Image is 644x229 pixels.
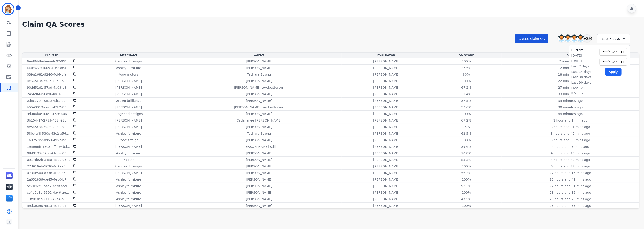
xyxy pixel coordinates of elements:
[559,59,582,64] p: 7 minutes ago
[558,105,583,110] p: 38 minutes ago
[571,59,594,63] li: [DATE]
[373,138,399,142] p: [PERSON_NAME]
[558,72,583,77] p: 18 minutes ago
[373,151,399,155] p: [PERSON_NAME]
[558,85,583,90] p: 27 minutes ago
[558,66,583,70] p: 12 minutes ago
[552,144,589,149] p: 4 hours and 3 mins ago
[571,64,594,69] li: Last 7 days
[246,79,272,83] p: [PERSON_NAME]
[550,197,591,201] p: 23 hours and 25 mins ago
[373,112,399,116] p: [PERSON_NAME]
[246,184,272,188] p: [PERSON_NAME]
[550,184,591,188] p: 22 hours and 51 mins ago
[515,34,548,43] button: Create Claim QA
[27,138,70,142] p: 169257c2-8d59-4957-bdef-bdc8c02c3bd4
[115,171,142,175] p: [PERSON_NAME]
[456,190,476,195] div: 100%
[456,105,476,110] div: 53.6%
[246,98,272,103] p: [PERSON_NAME]
[27,118,70,123] p: 3b1544f7-2783-468f-93c5-68b81c754ec4
[246,125,272,129] p: [PERSON_NAME]
[27,184,70,188] p: ae7092c5-a4e7-4edf-aad5-cd167bead044
[27,92,70,96] p: 2456966e-8a9f-4001-8381-96b1e9cc5327
[119,72,138,77] p: Voro motors
[246,197,272,201] p: [PERSON_NAME]
[550,177,591,182] p: 22 hours and 41 mins ago
[373,131,399,136] p: [PERSON_NAME]
[456,92,476,96] div: 31.4%
[558,92,583,96] p: 33 minutes ago
[373,190,399,195] p: [PERSON_NAME]
[373,125,399,129] p: [PERSON_NAME]
[571,86,594,95] li: Last 12 months
[116,98,142,103] p: Grown brilliance
[551,164,590,169] p: 6 hours and 22 mins ago
[234,105,284,110] p: [PERSON_NAME] Loydpatterson
[115,112,143,116] p: Staghead designs
[456,72,476,77] div: 80%
[456,59,476,64] div: 100%
[456,131,476,136] div: 62.5%
[116,177,141,182] p: Ashley furniture
[373,118,399,123] p: [PERSON_NAME]
[551,125,590,129] p: 3 hours and 31 mins ago
[456,79,476,83] div: 100%
[246,151,272,155] p: [PERSON_NAME]
[550,203,591,208] p: 23 hours and 33 mins ago
[3,4,14,14] img: Bordered avatar
[115,92,142,96] p: [PERSON_NAME]
[247,72,271,77] p: Tachara Strong
[502,54,638,57] div: Date
[27,190,70,195] p: ce4a0d8e-5592-4e46-aebd-73e84dfd3948
[27,85,70,90] p: 90dd51d1-57ad-4a03-b3f9-f95485c75b25
[432,54,501,57] div: QA Score
[558,112,583,116] p: 44 minutes ago
[246,164,272,169] p: [PERSON_NAME]
[177,54,341,57] div: Agent
[246,66,272,70] p: [PERSON_NAME]
[22,20,639,29] h1: Claim QA Scores
[116,197,141,201] p: Ashley furniture
[456,138,476,142] div: 100%
[27,79,70,83] p: 4e545c84-c40c-49d3-b18d-55dab069ba1a
[456,157,476,162] div: 83.3%
[27,131,70,136] p: 5f8c4af8-530e-43c2-a566-d1ec848c295f
[115,164,143,169] p: Staghead designs
[571,48,594,52] li: Custom
[550,171,591,175] p: 22 hours and 16 mins ago
[373,184,399,188] p: [PERSON_NAME]
[116,151,141,155] p: Ashley furniture
[115,118,142,123] p: [PERSON_NAME]
[551,131,590,136] p: 3 hours and 42 mins ago
[456,203,476,208] div: 100%
[551,157,590,162] p: 4 hours and 42 mins ago
[27,105,70,110] p: b5543313-aaee-47b2-86c8-f0afb7cc5bdb
[27,112,70,116] p: 9d08af0e-44e1-47cc-a069-5c94a29e38f0
[551,151,590,155] p: 4 hours and 13 mins ago
[550,190,591,195] p: 23 hours and 16 mins ago
[246,177,272,182] p: [PERSON_NAME]
[27,144,70,149] p: 195066ff-58e8-4ff4-94bd-53207f64851b
[343,54,430,57] div: Evaluator
[246,171,272,175] p: [PERSON_NAME]
[373,72,399,77] p: [PERSON_NAME]
[456,118,476,123] div: 67.2%
[456,98,476,103] div: 87.5%
[115,59,143,64] p: Staghead designs
[597,34,630,43] div: Last 7 days
[27,164,70,169] p: 27d619eb-5636-4d2f-a564-d83e00c92811
[456,177,476,182] div: 100%
[116,184,141,188] p: Ashley furniture
[115,203,142,208] p: [PERSON_NAME]
[115,144,142,149] p: [PERSON_NAME]
[373,171,399,175] p: [PERSON_NAME]
[571,53,594,58] li: [DATE]
[571,75,594,79] li: Last 30 days
[27,203,70,208] p: 59d30a98-4513-4d6e-b54c-462819213f1c
[27,151,70,155] p: 0fb8f197-57bc-41ea-a058-2667fd194bed
[27,177,70,182] p: 2a651836-de45-4eb0-b723-fbd27d353fee
[373,85,399,90] p: [PERSON_NAME]
[115,105,142,110] p: [PERSON_NAME]
[115,85,142,90] p: [PERSON_NAME]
